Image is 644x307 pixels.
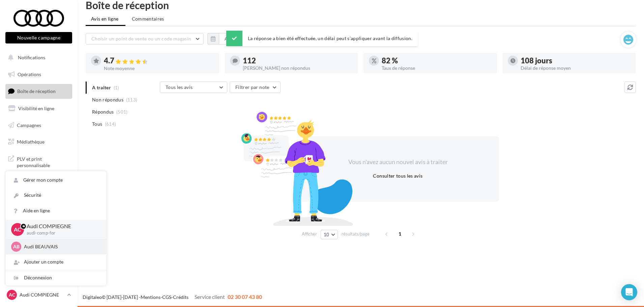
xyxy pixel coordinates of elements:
[195,294,225,300] span: Service client
[91,36,191,41] span: Choisir un point de vente ou un code magasin
[219,33,248,44] button: Au total
[27,230,95,236] p: audi-comp-for
[243,66,353,70] div: [PERSON_NAME] non répondus
[116,109,128,115] span: (501)
[382,66,492,70] div: Taux de réponse
[226,31,418,46] div: La réponse a bien été effectuée, un délai peut s’appliquer avant la diffusion.
[92,96,123,103] span: Non répondus
[18,55,45,60] span: Notifications
[4,51,71,65] button: Notifications
[24,243,98,250] p: Audi BEAUVAIS
[342,231,370,237] span: résultats/page
[621,284,637,300] div: Open Intercom Messenger
[243,57,353,64] div: 112
[302,231,317,237] span: Afficher
[5,32,72,43] button: Nouvelle campagne
[382,57,492,64] div: 82 %
[13,243,20,250] span: AB
[17,122,41,128] span: Campagnes
[83,294,262,300] span: © [DATE]-[DATE] - - -
[5,288,72,301] a: AC Audi COMPIEGNE
[6,203,106,218] a: Aide en ligne
[83,294,102,300] a: Digitaleo
[370,172,425,180] button: Consulter tous les avis
[14,225,21,233] span: AC
[17,154,69,169] span: PLV et print personnalisable
[340,158,456,166] div: Vous n'avez aucun nouvel avis à traiter
[141,294,160,300] a: Mentions
[6,173,106,188] a: Gérer mon compte
[105,121,116,127] span: (614)
[207,33,248,44] button: Au total
[6,270,106,285] div: Déconnexion
[9,291,15,298] span: AC
[17,139,45,145] span: Médiathèque
[4,84,74,98] a: Boîte de réception
[92,109,114,115] span: Répondus
[6,254,106,270] div: Ajouter un compte
[173,294,188,300] a: Crédits
[324,232,329,237] span: 10
[132,16,164,22] span: Commentaires
[92,121,102,127] span: Tous
[104,66,214,71] div: Note moyenne
[4,135,74,149] a: Médiathèque
[4,67,74,82] a: Opérations
[521,57,631,64] div: 108 jours
[104,57,214,65] div: 4.7
[4,152,74,172] a: PLV et print personnalisable
[228,294,262,300] span: 02 30 07 43 80
[394,228,405,239] span: 1
[521,66,631,70] div: Délai de réponse moyen
[321,230,338,239] button: 10
[166,84,193,90] span: Tous les avis
[4,101,74,116] a: Visibilité en ligne
[20,291,64,298] p: Audi COMPIEGNE
[126,97,138,102] span: (113)
[6,188,106,203] a: Sécurité
[162,294,171,300] a: CGS
[17,88,56,94] span: Boîte de réception
[27,222,95,230] p: Audi COMPIEGNE
[18,105,54,111] span: Visibilité en ligne
[160,82,227,93] button: Tous les avis
[18,71,41,77] span: Opérations
[230,82,281,93] button: Filtrer par note
[86,33,204,44] button: Choisir un point de vente ou un code magasin
[4,118,74,132] a: Campagnes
